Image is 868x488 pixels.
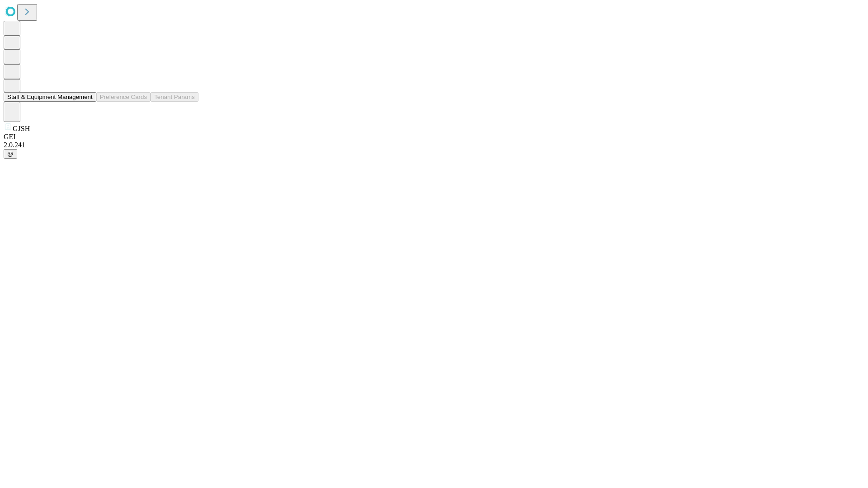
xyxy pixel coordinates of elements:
[4,141,864,149] div: 2.0.241
[4,133,864,141] div: GEI
[13,125,30,132] span: GJSH
[7,150,14,157] span: @
[4,149,17,159] button: @
[96,92,151,102] button: Preference Cards
[151,92,198,102] button: Tenant Params
[4,92,96,102] button: Staff & Equipment Management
